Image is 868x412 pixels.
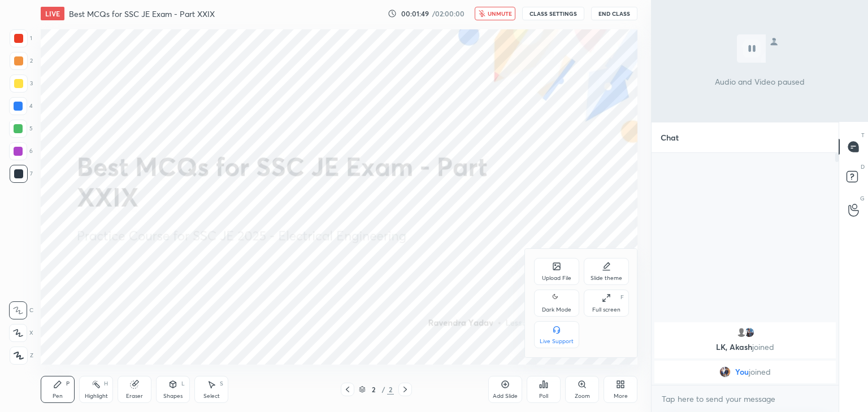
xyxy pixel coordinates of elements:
[540,339,574,344] div: Live Support
[592,307,620,313] div: Full screen
[542,307,571,313] div: Dark Mode
[620,295,624,300] div: F
[542,275,571,281] div: Upload File
[591,275,622,281] div: Slide theme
